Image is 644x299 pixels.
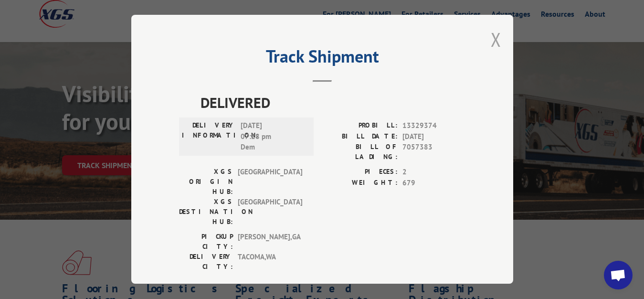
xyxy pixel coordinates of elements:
span: [GEOGRAPHIC_DATA] [238,197,302,227]
div: Open chat [604,261,633,289]
label: DELIVERY INFORMATION: [182,120,236,153]
span: 13329374 [402,120,465,131]
span: DELIVERED [201,92,465,113]
span: 679 [402,178,465,189]
span: 7057383 [402,142,465,162]
label: DELIVERY CITY: [179,252,233,272]
span: [DATE] [402,131,465,142]
span: TACOMA , WA [238,252,302,272]
label: BILL OF LADING: [322,142,398,162]
label: PROBILL: [322,120,398,131]
label: WEIGHT: [322,178,398,189]
button: Close modal [491,27,501,52]
label: XGS ORIGIN HUB: [179,167,233,197]
span: [GEOGRAPHIC_DATA] [238,167,302,197]
label: PIECES: [322,167,398,178]
label: BILL DATE: [322,131,398,142]
h2: Track Shipment [179,50,465,68]
label: XGS DESTINATION HUB: [179,197,233,227]
span: 2 [402,167,465,178]
span: [PERSON_NAME] , GA [238,232,302,252]
label: PICKUP CITY: [179,232,233,252]
span: [DATE] 07:28 pm Dem [241,120,305,153]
